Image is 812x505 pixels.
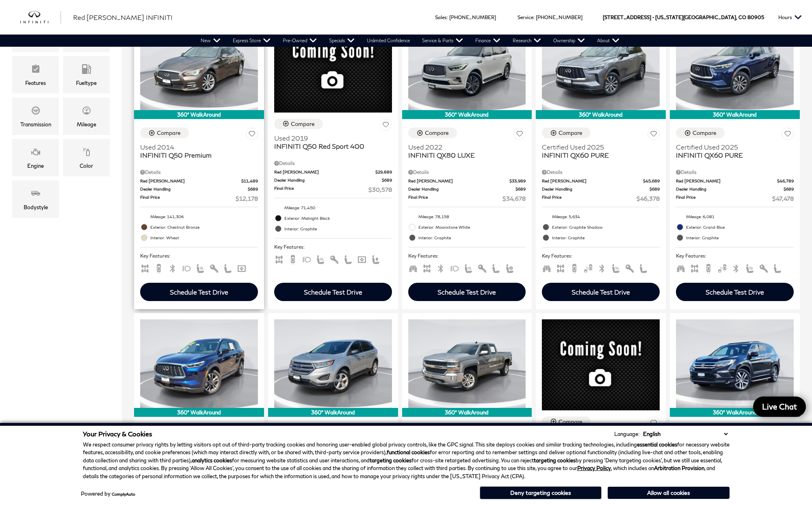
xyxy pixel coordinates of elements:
[343,256,353,262] span: Leather Seats
[182,264,191,271] span: Fog Lights
[518,14,533,20] span: Service
[291,120,315,128] div: Compare
[236,194,258,203] span: $12,178
[357,256,367,262] span: Navigation Sys
[542,194,637,203] span: Final Price
[274,160,392,167] div: Pricing Details - INFINITI Q50 Red Sport 400
[274,185,392,194] a: Final Price $30,578
[614,431,639,437] div: Language:
[195,264,205,271] span: Heated Seats
[31,145,41,161] span: Engine
[408,319,526,407] img: 2017 Chevrolet Silverado 1500 LT
[772,194,794,203] span: $47,478
[140,128,189,138] button: Compare Vehicle
[777,178,794,184] span: $46,789
[20,120,51,129] div: Transmission
[425,129,449,137] div: Compare
[533,14,535,20] span: :
[140,143,258,159] a: Used 2014INFINITI Q50 Premium
[408,151,520,159] span: INFINITI QX80 LUXE
[140,211,258,222] li: Mileage: 141,306
[73,13,173,22] a: Red [PERSON_NAME] INFINITI
[597,264,607,271] span: Bluetooth
[559,129,582,137] div: Compare
[505,264,515,271] span: Memory Seats
[274,169,392,175] a: Red [PERSON_NAME] $29,889
[542,416,591,427] button: Compare Vehicle
[140,178,241,184] span: Red [PERSON_NAME]
[418,223,526,231] span: Exterior: Moonstone White
[408,178,526,184] a: Red [PERSON_NAME] $33,989
[408,128,457,138] button: Compare Vehicle
[542,151,654,159] span: INFINITI QX60 PURE
[408,143,526,159] a: Used 2022INFINITI QX80 LUXE
[670,408,800,417] div: 360° WalkAround
[509,178,526,184] span: $33,989
[140,143,252,151] span: Used 2014
[676,128,725,138] button: Compare Vehicle
[463,264,473,271] span: Heated Seats
[559,418,582,425] div: Compare
[408,251,526,260] span: Key Features :
[12,56,59,93] div: FeaturesFeatures
[76,78,97,87] div: Fueltype
[583,264,593,271] span: Blind Spot Monitor
[140,186,258,192] a: Dealer Handling $689
[542,143,660,159] a: Certified Used 2025INFINITI QX60 PURE
[773,264,782,271] span: Leather Seats
[717,264,727,271] span: Blind Spot Monitor
[693,129,717,137] div: Compare
[274,185,368,194] span: Final Price
[402,408,532,417] div: 360° WalkAround
[436,264,446,271] span: Bluetooth
[542,178,643,184] span: Red [PERSON_NAME]
[302,256,312,262] span: Fog Lights
[195,35,626,47] nav: Main Navigation
[140,194,236,203] span: Final Price
[676,169,794,176] div: Pricing Details - INFINITI QX60 PURE
[12,180,59,218] div: BodystyleBodystyle
[382,177,392,183] span: $689
[569,264,579,271] span: Backup Camera
[753,397,806,417] a: Live Chat
[63,56,110,93] div: FueltypeFueltype
[134,408,264,417] div: 360° WalkAround
[408,194,526,203] a: Final Price $34,678
[643,178,660,184] span: $45,689
[690,264,699,271] span: AWD
[676,194,772,203] span: Final Price
[223,264,233,271] span: Leather Seats
[274,119,323,129] button: Compare Vehicle
[83,430,152,438] span: Your Privacy & Cookies
[654,465,704,471] strong: Arbitration Provision
[477,264,487,271] span: Keyless Entry
[82,145,91,161] span: Color
[387,449,430,455] strong: functional cookies
[157,129,181,137] div: Compare
[268,408,398,417] div: 360° WalkAround
[237,264,247,271] span: Navigation Sys
[542,169,660,176] div: Pricing Details - INFINITI QX60 PURE
[24,203,48,212] div: Bodystyle
[140,186,248,192] span: Dealer Handling
[27,161,44,170] div: Engine
[274,202,392,213] li: Mileage: 71,450
[274,319,392,407] img: 2017 Ford Edge SE
[408,283,526,301] div: Schedule Test Drive - INFINITI QX80 LUXE
[370,457,411,464] strong: targeting cookies
[140,264,150,271] span: AWD
[435,14,447,20] span: Sales
[556,264,565,271] span: AWD
[572,288,630,296] div: Schedule Test Drive
[759,264,769,271] span: Keyless Entry
[676,283,794,301] div: Schedule Test Drive - INFINITI QX60 PURE
[80,161,93,170] div: Color
[31,62,41,78] span: Features
[536,110,666,119] div: 360° WalkAround
[408,169,526,176] div: Pricing Details - INFINITI QX80 LUXE
[140,251,258,260] span: Key Features :
[447,14,448,20] span: :
[676,151,788,159] span: INFINITI QX60 PURE
[274,256,284,262] span: AWD
[745,264,755,271] span: Heated Seats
